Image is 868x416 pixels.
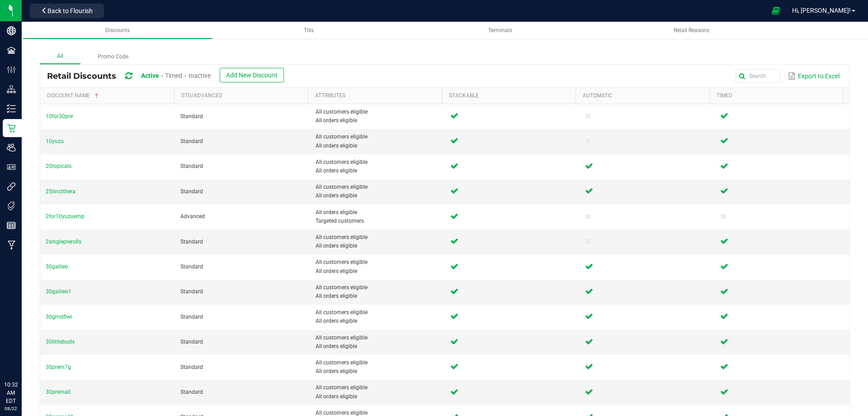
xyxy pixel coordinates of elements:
span: Terminals [488,27,512,33]
span: All customers eligible [316,359,439,367]
button: Export to Excel [786,68,842,84]
inline-svg: Retail [7,124,16,133]
span: Standard [180,288,203,295]
span: Active [141,72,159,79]
span: All customers eligible [316,283,439,292]
span: Standard [180,138,203,144]
inline-svg: Configuration [7,65,16,74]
inline-svg: Manufacturing [7,240,16,249]
span: All orders eligible [316,367,439,376]
button: Back to Flourish [30,4,104,18]
inline-svg: Users [7,143,16,152]
span: 30grndflwr [46,314,72,320]
span: 30galileo1 [46,288,71,295]
span: 2for10yuzuemp [46,213,85,220]
inline-svg: Reports [7,221,16,230]
p: 08/22 [4,405,18,412]
a: StackableSortable [449,92,572,100]
a: Discount NameSortable [47,92,170,100]
span: 25tinctthera [46,188,75,195]
span: Standard [180,113,203,120]
div: Retail Discounts [47,68,291,85]
inline-svg: Integrations [7,182,16,191]
span: Standard [180,339,203,345]
span: Standard [180,389,203,395]
span: Standard [180,314,203,320]
span: All orders eligible [316,342,439,351]
span: All customers eligible [316,158,439,167]
iframe: Resource center unread badge [27,342,38,353]
inline-svg: Inventory [7,104,16,113]
span: All orders eligible [316,142,439,150]
span: All orders eligible [316,267,439,276]
span: All orders eligible [316,208,439,217]
span: Add New Discount [226,72,278,79]
span: Standard [180,263,203,270]
span: Sortable [93,92,100,100]
label: Promo Code [80,50,146,64]
span: Discounts [105,27,130,33]
button: Add New Discount [220,68,284,82]
span: Standard [180,163,203,169]
a: Std/AdvancedSortable [181,92,304,100]
inline-svg: Facilities [7,46,16,55]
span: 20topicals [46,163,71,169]
span: All customers eligible [316,334,439,342]
inline-svg: User Roles [7,163,16,172]
span: Standard [180,239,203,245]
span: 10for30pre [46,113,73,120]
span: 30premall [46,389,71,395]
label: All [40,49,80,64]
span: Inactive [189,72,211,79]
inline-svg: Tags [7,201,16,210]
iframe: Resource center [9,344,36,371]
span: All orders eligible [316,191,439,200]
inline-svg: Company [7,26,16,35]
span: Back to Flourish [47,7,93,14]
span: Hi, [PERSON_NAME]! [792,7,851,14]
span: Standard [180,364,203,370]
span: Targeted customers [316,217,439,225]
inline-svg: Distribution [7,85,16,94]
span: Open Ecommerce Menu [766,2,786,19]
span: All customers eligible [316,133,439,141]
p: 10:32 AM EDT [4,381,18,405]
span: All orders eligible [316,242,439,250]
input: Search [735,69,780,83]
span: 2singleprerolls [46,239,81,245]
span: All customers eligible [316,308,439,317]
span: 30littlebuds [46,339,75,345]
a: TimedSortable [717,92,840,100]
span: All orders eligible [316,317,439,325]
span: Retail Reasons [674,27,709,33]
span: 30galileo [46,263,68,270]
span: Timed [165,72,182,79]
span: All customers eligible [316,183,439,191]
a: AutomaticSortable [583,92,706,100]
span: All orders eligible [316,392,439,401]
span: Standard [180,188,203,195]
span: Tills [304,27,314,33]
span: All orders eligible [316,167,439,175]
span: Advanced [180,213,205,220]
span: All customers eligible [316,383,439,392]
span: 30prem7g [46,364,71,370]
span: All orders eligible [316,292,439,301]
span: 10yuzu [46,138,64,144]
span: All customers eligible [316,258,439,267]
span: All orders eligible [316,116,439,125]
a: AttributesSortable [315,92,438,100]
span: All customers eligible [316,108,439,116]
span: All customers eligible [316,233,439,242]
